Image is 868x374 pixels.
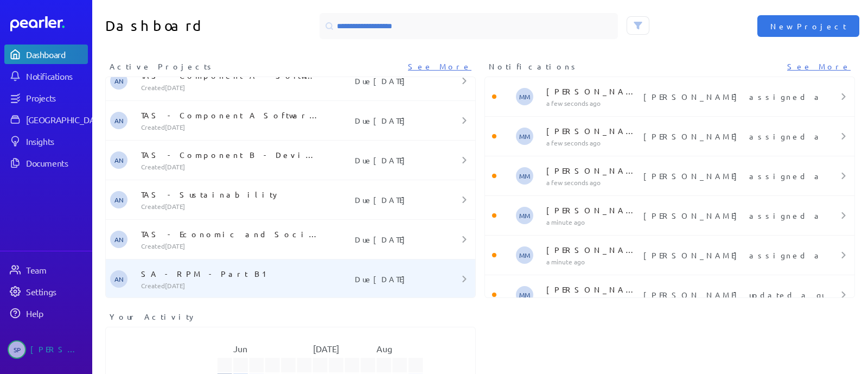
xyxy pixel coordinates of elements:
[141,242,322,250] p: Created [DATE]
[546,178,639,187] p: a few seconds ago
[105,13,286,39] h1: Dashboard
[141,268,322,279] p: SA - RPM - Part B1
[110,311,197,322] span: Your Activity
[516,167,533,185] span: Michelle Manuel
[110,72,127,90] span: Adam Nabali
[313,343,339,354] text: [DATE]
[643,250,820,261] p: [PERSON_NAME] assigned a question to you
[26,264,87,275] div: Team
[110,151,127,169] span: Adam Nabali
[26,71,87,81] div: Notifications
[4,45,88,64] a: Dashboard
[546,165,639,176] p: [PERSON_NAME]
[321,194,444,205] p: Due [DATE]
[4,336,88,363] a: SP[PERSON_NAME]
[233,343,247,354] text: Jun
[110,191,127,208] span: Adam Nabali
[643,210,820,221] p: [PERSON_NAME] assigned a question to you
[376,343,392,354] text: Aug
[643,91,820,102] p: [PERSON_NAME] assigned a question to you
[141,189,322,200] p: TAS - Sustainability
[26,92,87,103] div: Projects
[141,83,322,92] p: Created [DATE]
[4,88,88,107] a: Projects
[110,61,215,72] span: Active Projects
[643,131,820,142] p: [PERSON_NAME] assigned a question to you
[489,61,579,72] span: Notifications
[141,149,322,160] p: TAS - Component B - Devices
[546,138,639,147] p: a few seconds ago
[546,125,639,136] p: [PERSON_NAME]
[546,244,639,255] p: [PERSON_NAME]
[26,157,87,168] div: Documents
[110,112,127,129] span: Adam Nabali
[321,75,444,86] p: Due [DATE]
[26,308,87,319] div: Help
[4,131,88,151] a: Insights
[516,88,533,105] span: Michelle Manuel
[26,49,87,60] div: Dashboard
[408,61,471,72] a: See More
[141,202,322,211] p: Created [DATE]
[141,162,322,171] p: Created [DATE]
[787,61,851,72] a: See More
[546,257,639,266] p: a minute ago
[26,286,87,297] div: Settings
[757,15,859,37] button: New Project
[516,246,533,264] span: Michelle Manuel
[516,286,533,303] span: Michelle Manuel
[4,66,88,86] a: Notifications
[30,340,85,359] div: [PERSON_NAME]
[643,289,820,300] p: [PERSON_NAME] updated a question
[321,234,444,245] p: Due [DATE]
[8,340,26,359] span: Sarah Pendlebury
[516,128,533,145] span: Michelle Manuel
[546,205,639,215] p: [PERSON_NAME]
[546,284,639,295] p: [PERSON_NAME]
[4,153,88,173] a: Documents
[321,274,444,284] p: Due [DATE]
[546,86,639,97] p: [PERSON_NAME]
[770,21,846,31] span: New Project
[643,170,820,181] p: [PERSON_NAME] assigned a question to you
[26,114,107,125] div: [GEOGRAPHIC_DATA]
[10,16,88,31] a: Dashboard
[141,229,322,239] p: TAS - Economic and Social Benefits
[4,303,88,323] a: Help
[110,270,127,288] span: Adam Nabali
[321,115,444,126] p: Due [DATE]
[141,281,322,290] p: Created [DATE]
[516,207,533,224] span: Michelle Manuel
[110,231,127,248] span: Adam Nabali
[4,110,88,129] a: [GEOGRAPHIC_DATA]
[4,282,88,301] a: Settings
[4,260,88,280] a: Team
[546,297,639,306] p: 4 minutes ago
[26,136,87,147] div: Insights
[141,123,322,131] p: Created [DATE]
[546,218,639,226] p: a minute ago
[141,110,322,121] p: TAS - Component A Software Technical
[321,155,444,166] p: Due [DATE]
[546,99,639,107] p: a few seconds ago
